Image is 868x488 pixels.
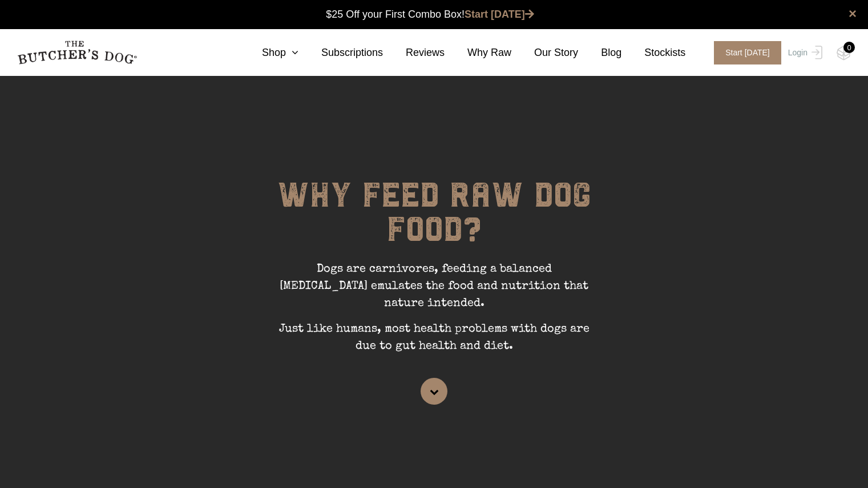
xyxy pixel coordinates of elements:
a: close [849,7,857,21]
a: Start [DATE] [703,41,785,64]
a: Reviews [383,45,445,61]
a: Login [785,41,822,64]
div: 0 [843,42,855,53]
a: Subscriptions [298,45,383,61]
a: Start [DATE] [465,9,534,20]
a: Why Raw [445,45,511,61]
a: Blog [578,45,621,61]
a: Our Story [511,45,578,61]
a: Stockists [621,45,685,61]
p: Just like humans, most health problems with dogs are due to gut health and diet. [263,321,605,364]
h1: WHY FEED RAW DOG FOOD? [263,178,605,261]
p: Dogs are carnivores, feeding a balanced [MEDICAL_DATA] emulates the food and nutrition that natur... [263,261,605,321]
img: TBD_Cart-Empty.png [837,46,851,61]
span: Start [DATE] [714,41,781,64]
a: Shop [239,45,298,61]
